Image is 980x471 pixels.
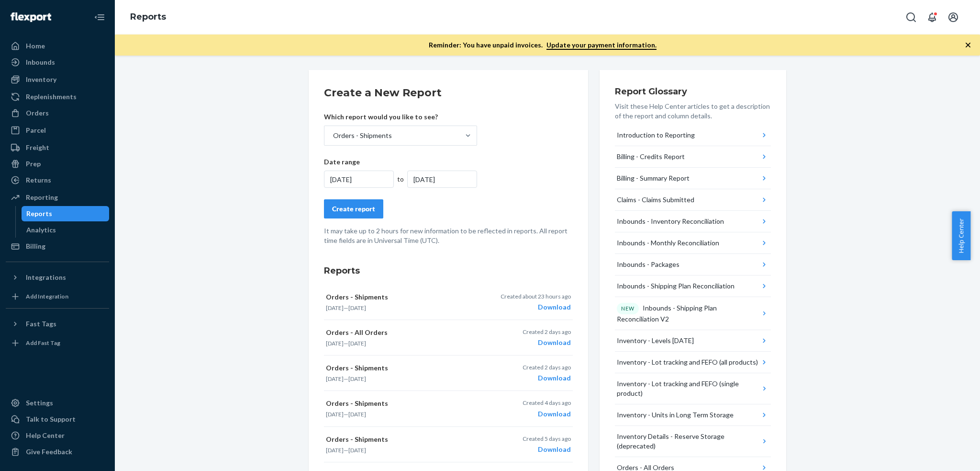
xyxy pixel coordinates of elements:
p: Orders - Shipments [326,363,488,373]
div: Replenishments [26,92,77,102]
a: Analytics [22,222,110,238]
button: Billing - Credits Report [615,146,771,168]
a: Freight [6,140,109,155]
time: [DATE] [348,375,366,382]
a: Parcel [6,123,109,138]
button: Inventory - Levels [DATE] [615,330,771,352]
button: Orders - Shipments[DATE]—[DATE]Created about 23 hours agoDownload [324,285,573,320]
p: NEW [621,305,635,312]
button: Inbounds - Shipping Plan Reconciliation [615,276,771,297]
p: Orders - All Orders [326,328,488,337]
a: Home [6,38,109,54]
div: Inventory - Levels [DATE] [617,336,694,345]
button: Orders - All Orders[DATE]—[DATE]Created 2 days agoDownload [324,320,573,356]
div: to [394,174,408,184]
p: — [326,339,488,347]
div: Claims - Claims Submitted [617,195,694,205]
a: Reporting [6,190,109,205]
p: — [326,410,488,418]
div: Billing - Summary Report [617,173,690,183]
button: Claims - Claims Submitted [615,189,771,211]
time: [DATE] [326,375,344,382]
div: Freight [26,143,49,152]
div: Fast Tags [26,319,56,329]
div: Inbounds - Shipping Plan Reconciliation [617,281,735,291]
button: Inventory - Lot tracking and FEFO (all products) [615,352,771,373]
div: Prep [26,159,41,169]
button: Inventory - Units in Long Term Storage [615,404,771,426]
a: Update your payment information. [546,41,657,50]
div: Integrations [26,273,66,282]
a: Orders [6,105,109,121]
a: Billing [6,239,109,254]
div: Reporting [26,193,58,202]
button: Fast Tags [6,316,109,332]
button: Billing - Summary Report [615,168,771,189]
p: Orders - Shipments [326,435,488,444]
h3: Report Glossary [615,85,771,98]
a: Settings [6,395,109,411]
time: [DATE] [348,447,366,454]
a: Add Fast Tag [6,335,109,351]
div: Help Center [26,431,65,440]
button: Inbounds - Monthly Reconciliation [615,232,771,254]
h3: Reports [324,264,573,277]
div: Returns [26,175,51,185]
time: [DATE] [348,340,366,347]
div: Billing [26,241,45,251]
div: Introduction to Reporting [617,130,695,140]
button: Close Navigation [90,8,109,27]
div: Inventory - Units in Long Term Storage [617,410,734,420]
a: Talk to Support [6,412,109,427]
div: Add Fast Tag [26,339,60,347]
p: — [326,304,488,312]
time: [DATE] [348,304,366,311]
p: Orders - Shipments [326,399,488,408]
div: [DATE] [407,171,477,188]
div: Create report [332,204,375,214]
button: Orders - Shipments[DATE]—[DATE]Created 5 days agoDownload [324,427,573,462]
button: Integrations [6,270,109,285]
p: Created 2 days ago [523,363,571,371]
button: Orders - Shipments[DATE]—[DATE]Created 2 days agoDownload [324,356,573,391]
div: Analytics [26,225,56,235]
div: Parcel [26,126,46,135]
p: Date range [324,157,477,167]
a: Reports [130,11,166,22]
div: Add Integration [26,292,68,300]
h2: Create a New Report [324,85,573,101]
div: Inbounds - Monthly Reconciliation [617,238,719,248]
button: Inbounds - Inventory Reconciliation [615,211,771,232]
p: It may take up to 2 hours for new information to be reflected in reports. All report time fields ... [324,226,573,245]
div: Inbounds - Inventory Reconciliation [617,217,724,226]
div: Inventory Details - Reserve Storage (deprecated) [617,432,759,451]
time: [DATE] [326,340,344,347]
time: [DATE] [326,411,344,418]
button: Inventory Details - Reserve Storage (deprecated) [615,426,771,457]
div: Talk to Support [26,414,76,424]
div: Inbounds - Packages [617,260,679,269]
p: Created 2 days ago [523,328,571,336]
div: Billing - Credits Report [617,152,685,161]
a: Inbounds [6,55,109,70]
time: [DATE] [326,304,344,311]
button: Open notifications [923,8,942,27]
time: [DATE] [348,411,366,418]
p: — [326,375,488,383]
a: Inventory [6,72,109,87]
div: Reports [26,209,52,218]
ol: breadcrumbs [122,3,174,31]
div: Settings [26,398,53,408]
a: Add Integration [6,289,109,304]
div: Inventory - Lot tracking and FEFO (single product) [617,379,759,398]
p: Orders - Shipments [326,292,488,302]
div: Give Feedback [26,447,72,457]
button: Inventory - Lot tracking and FEFO (single product) [615,373,771,404]
div: Download [523,338,571,347]
button: Inbounds - Packages [615,254,771,276]
button: Help Center [952,211,970,260]
p: — [326,446,488,454]
button: Create report [324,199,383,218]
a: Replenishments [6,89,109,104]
